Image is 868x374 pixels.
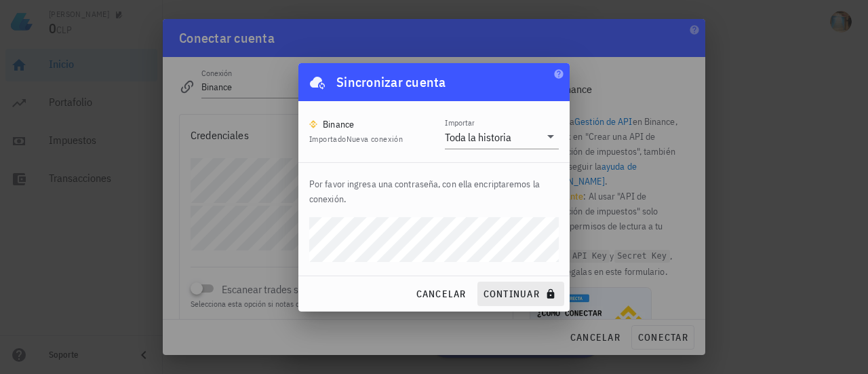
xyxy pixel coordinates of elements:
span: cancelar [415,288,466,300]
span: Importado [309,134,403,144]
img: 270.png [309,120,317,128]
p: Por favor ingresa una contraseña, con ella encriptaremos la conexión. [309,176,559,206]
div: Binance [323,117,355,131]
div: ImportarToda la historia [445,126,559,149]
span: continuar [483,288,559,300]
span: Nueva conexión [347,134,403,144]
button: continuar [477,282,564,306]
div: Sincronizar cuenta [336,71,446,93]
div: Toda la historia [445,130,511,144]
label: Importar [445,117,475,128]
button: cancelar [410,282,471,306]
